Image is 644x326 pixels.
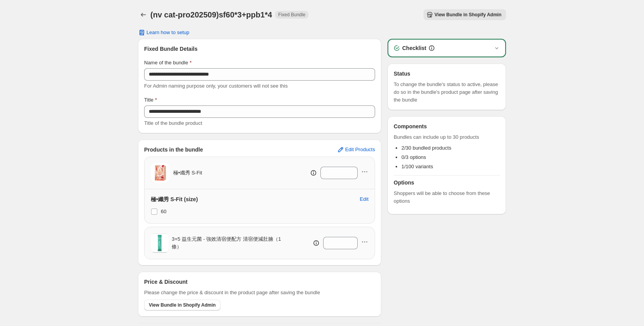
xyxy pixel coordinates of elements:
span: View Bundle in Shopify Admin [434,12,501,18]
label: Name of the bundle [144,59,192,67]
span: Please change the price & discount in the product page after saving the bundle [144,289,320,297]
span: To change the bundle's status to active, please do so in the bundle's product page after saving t... [394,81,500,104]
button: Edit [355,193,373,205]
h3: Options [394,179,500,186]
span: Shoppers will be able to choose from these options [394,190,500,205]
button: Edit Products [332,143,380,156]
img: 極•纖秀 S-Fit [151,163,170,183]
span: 2/30 bundled products [401,145,451,151]
h3: Fixed Bundle Details [144,45,375,53]
button: View Bundle in Shopify Admin [144,300,220,310]
span: For Admin naming purpose only, your customers will not see this [144,83,288,89]
span: Learn how to setup [146,29,189,36]
span: Title of the bundle product [144,120,202,126]
h3: Price & Discount [144,278,188,286]
span: 0/3 options [401,154,426,160]
button: Back [138,9,149,20]
h3: Products in the bundle [144,146,203,154]
span: Bundles can include up to 30 products [394,133,500,141]
span: 60 [161,209,166,214]
span: View Bundle in Shopify Admin [149,302,216,308]
span: Edit [360,196,368,202]
span: Fixed Bundle [278,12,305,18]
label: Title [144,96,157,104]
h1: (nv cat-pro202509)sf60*3+ppb1*4 [150,10,272,19]
span: 3+5 益生元菌 - 強效清宿便配方 清宿便減肚腩（1條） [172,235,282,251]
span: 極•纖秀 S-Fit [173,169,202,177]
img: 3+5 益生元菌 - 強效清宿便配方 清宿便減肚腩（1條） [151,234,169,252]
h3: Components [394,122,427,130]
span: 1/100 variants [401,164,433,169]
button: Learn how to setup [133,27,194,38]
button: View Bundle in Shopify Admin [424,9,506,20]
span: Edit Products [345,147,375,153]
h3: Checklist [402,44,426,52]
h3: 極•纖秀 S-Fit (size) [151,195,198,203]
h3: Status [394,70,500,78]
